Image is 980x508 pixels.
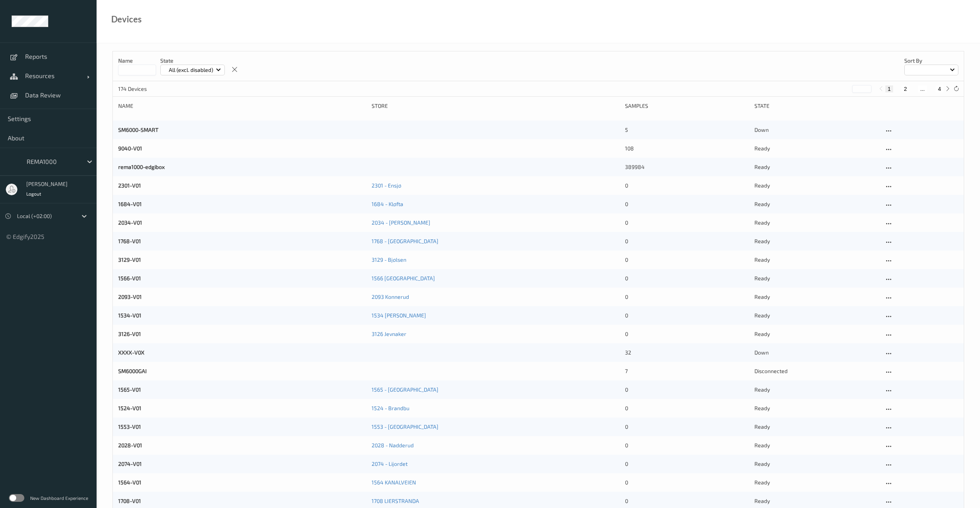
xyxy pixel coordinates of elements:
[754,497,878,505] p: ready
[372,219,430,226] a: 2034 - [PERSON_NAME]
[372,331,406,337] a: 3126 Jevnaker
[625,497,749,505] div: 0
[118,368,147,374] a: SM6000GAI
[118,85,176,93] p: 174 Devices
[118,386,141,393] a: 1565-V01
[118,293,142,300] a: 2093-V01
[754,423,878,431] p: ready
[118,479,141,486] a: 1564-V01
[936,85,943,92] button: 4
[118,423,141,430] a: 1553-V01
[372,460,408,467] a: 2074 - Lijordet
[754,182,878,189] p: ready
[754,274,878,282] p: ready
[118,275,141,281] a: 1566-V01
[625,367,749,375] div: 7
[118,405,141,411] a: 1524-V01
[625,102,749,110] div: Samples
[118,312,141,319] a: 1534-V01
[118,442,142,448] a: 2028-V01
[754,349,878,356] p: down
[372,405,409,411] a: 1524 - Brandbu
[625,163,749,171] div: 389984
[160,57,225,65] p: State
[118,349,144,356] a: XXXX-V0X
[754,256,878,264] p: ready
[372,479,416,486] a: 1564 KANALVEIEN
[754,200,878,208] p: ready
[754,460,878,468] p: ready
[754,404,878,412] p: ready
[372,498,419,504] a: 1708 LIERSTRANDA
[118,460,142,467] a: 2074-V01
[625,442,749,449] div: 0
[118,498,141,504] a: 1708-V01
[372,182,401,189] a: 2301 - Ensjø
[625,126,749,134] div: 5
[118,145,142,152] a: 9040-V01
[625,256,749,264] div: 0
[372,442,414,448] a: 2028 - Nadderud
[372,238,438,244] a: 1768 - [GEOGRAPHIC_DATA]
[754,219,878,227] p: ready
[625,423,749,431] div: 0
[625,293,749,301] div: 0
[625,237,749,245] div: 0
[625,182,749,189] div: 0
[118,238,141,244] a: 1768-V01
[625,200,749,208] div: 0
[625,145,749,152] div: 108
[754,386,878,394] p: ready
[372,293,409,300] a: 2093 Konnerud
[625,274,749,282] div: 0
[754,163,878,171] p: ready
[118,164,165,170] a: rema1000-edgibox
[754,145,878,152] p: ready
[118,182,141,189] a: 2301-V01
[372,102,620,110] div: Store
[372,275,435,281] a: 1566 [GEOGRAPHIC_DATA]
[625,460,749,468] div: 0
[166,66,216,74] p: All (excl. disabled)
[754,237,878,245] p: ready
[625,219,749,227] div: 0
[118,126,158,133] a: SM6000-SMART
[372,423,438,430] a: 1553 - [GEOGRAPHIC_DATA]
[754,126,878,134] p: down
[625,479,749,486] div: 0
[118,256,141,263] a: 3129-V01
[918,85,927,92] button: ...
[372,256,406,263] a: 3129 - Bjølsen
[904,57,958,65] p: Sort by
[754,442,878,449] p: ready
[625,404,749,412] div: 0
[625,349,749,356] div: 32
[118,201,142,207] a: 1684-V01
[111,15,142,23] div: Devices
[372,312,426,319] a: 1534 [PERSON_NAME]
[625,330,749,338] div: 0
[754,479,878,486] p: ready
[754,367,878,375] p: disconnected
[118,57,156,65] p: Name
[118,331,141,337] a: 3126-V01
[372,386,438,393] a: 1565 - [GEOGRAPHIC_DATA]
[625,312,749,319] div: 0
[118,219,142,226] a: 2034-V01
[885,85,893,92] button: 1
[118,102,366,110] div: Name
[902,85,909,92] button: 2
[372,201,403,207] a: 1684 - Kløfta
[754,293,878,301] p: ready
[754,330,878,338] p: ready
[754,312,878,319] p: ready
[625,386,749,394] div: 0
[754,102,878,110] div: State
